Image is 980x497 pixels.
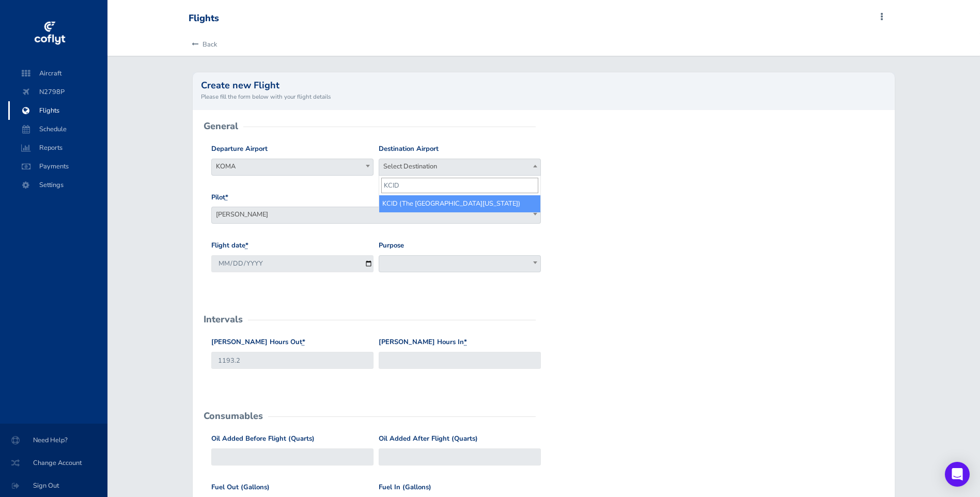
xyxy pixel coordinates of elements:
[379,159,541,176] span: Select Destination
[211,144,268,154] label: Departure Airport
[212,207,541,222] span: Phil Bierman
[211,192,228,203] label: Pilot
[189,13,219,24] div: Flights
[225,193,228,202] abbr: required
[12,476,95,495] span: Sign Out
[945,462,970,487] div: Open Intercom Messenger
[302,337,305,347] abbr: required
[464,337,467,347] abbr: required
[379,433,478,444] label: Oil Added After Flight (Quarts)
[204,315,243,324] h2: Intervals
[19,157,97,176] span: Payments
[379,159,540,174] span: Select Destination
[211,482,270,493] label: Fuel Out (Gallons)
[201,81,887,90] h2: Create new Flight
[212,159,373,174] span: KOMA
[12,454,95,472] span: Change Account
[211,207,541,224] span: Phil Bierman
[189,33,217,56] a: Back
[379,337,467,348] label: [PERSON_NAME] Hours In
[19,176,97,194] span: Settings
[204,411,263,421] h2: Consumables
[379,482,431,493] label: Fuel In (Gallons)
[211,337,305,348] label: [PERSON_NAME] Hours Out
[379,240,404,251] label: Purpose
[379,144,439,154] label: Destination Airport
[19,120,97,138] span: Schedule
[19,138,97,157] span: Reports
[201,92,887,101] small: Please fill the form below with your flight details
[211,240,248,251] label: Flight date
[12,431,95,449] span: Need Help?
[19,83,97,101] span: N2798P
[211,159,374,176] span: KOMA
[33,18,67,49] img: coflyt logo
[245,241,248,250] abbr: required
[379,195,540,212] li: KCID (The [GEOGRAPHIC_DATA][US_STATE])
[19,64,97,83] span: Aircraft
[19,101,97,120] span: Flights
[204,121,238,131] h2: General
[211,433,315,444] label: Oil Added Before Flight (Quarts)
